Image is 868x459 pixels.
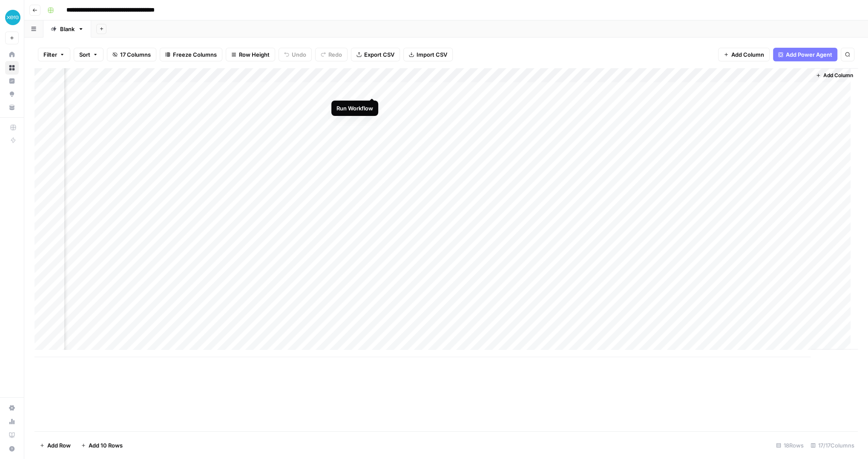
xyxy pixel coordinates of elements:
a: Blank [43,20,91,38]
button: Help + Support [5,442,19,456]
button: Add Row [34,439,76,452]
a: Insights [5,74,19,88]
div: 17/17 Columns [807,439,858,452]
button: Add Column [812,70,857,81]
span: Add Column [823,72,853,79]
span: Add 10 Rows [89,441,123,450]
button: Sort [74,48,103,61]
div: Blank [60,25,75,33]
button: Add 10 Rows [76,439,128,452]
div: 18 Rows [773,439,807,452]
a: Opportunities [5,87,19,101]
button: 17 Columns [107,48,156,61]
button: Freeze Columns [160,48,222,61]
button: Add Column [718,48,770,61]
button: Add Power Agent [773,48,837,61]
span: Add Power Agent [786,50,832,59]
button: Export CSV [351,48,400,61]
button: Redo [315,48,348,61]
span: Redo [328,50,342,59]
button: Import CSV [403,48,453,61]
a: Home [5,48,19,61]
img: XeroOps Logo [5,10,20,25]
span: Undo [292,50,306,59]
span: Export CSV [364,50,394,59]
div: Run Workflow [336,104,373,113]
span: Filter [43,50,57,59]
a: Settings [5,401,19,415]
a: Usage [5,415,19,428]
span: Freeze Columns [173,50,217,59]
span: Row Height [239,50,270,59]
a: Learning Hub [5,428,19,442]
span: Sort [79,50,90,59]
span: Add Row [47,441,71,450]
a: Browse [5,61,19,75]
button: Undo [279,48,312,61]
button: Row Height [226,48,275,61]
span: Add Column [731,50,764,59]
button: Filter [38,48,70,61]
a: Your Data [5,101,19,114]
span: Import CSV [417,50,447,59]
button: Workspace: XeroOps [5,7,19,28]
span: 17 Columns [120,50,151,59]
